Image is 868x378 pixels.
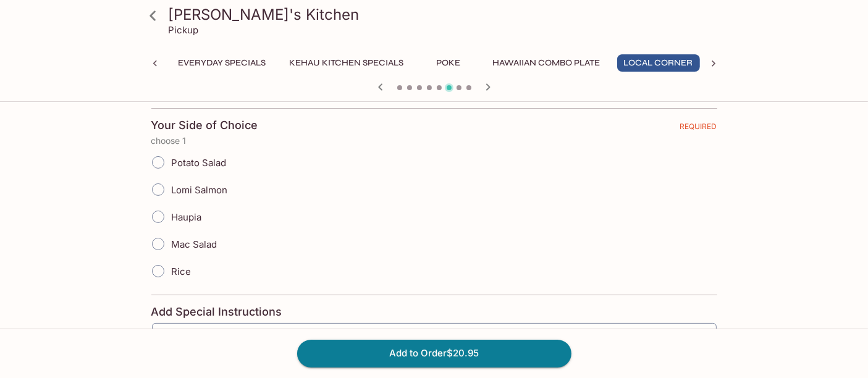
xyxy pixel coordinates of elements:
[283,54,411,72] button: Kehau Kitchen Specials
[617,54,700,72] button: Local Corner
[169,24,199,36] p: Pickup
[172,238,217,250] span: Mac Salad
[172,184,228,196] span: Lomi Salmon
[151,305,717,319] h4: Add Special Instructions
[421,54,476,72] button: Poke
[172,157,227,169] span: Potato Salad
[172,54,273,72] button: Everyday Specials
[680,122,717,136] span: REQUIRED
[486,54,607,72] button: Hawaiian Combo Plate
[297,340,571,367] button: Add to Order$20.95
[151,136,717,146] p: choose 1
[172,266,192,277] span: Rice
[151,119,258,132] h4: Your Side of Choice
[172,211,202,223] span: Haupia
[169,5,721,24] h3: [PERSON_NAME]'s Kitchen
